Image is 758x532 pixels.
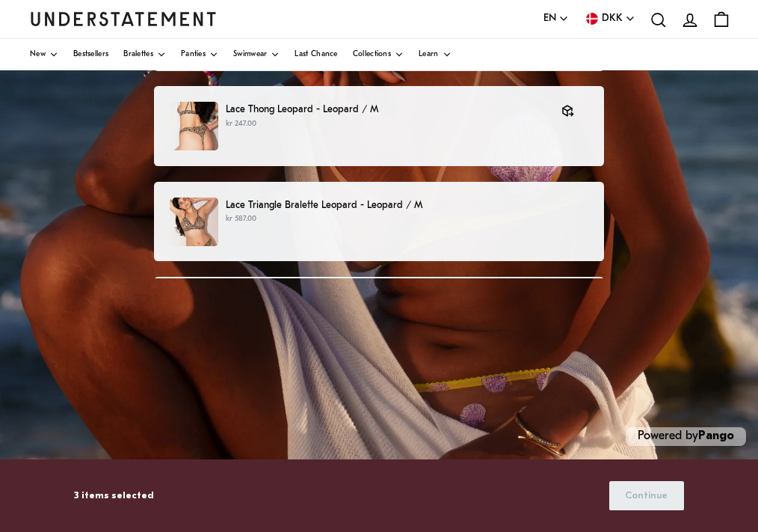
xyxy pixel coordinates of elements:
[73,51,108,58] span: Bestsellers
[123,39,166,70] a: Bralettes
[419,39,452,70] a: Learn
[226,118,546,130] p: kr 247.00
[698,430,734,442] a: Pango
[353,39,404,70] a: Collections
[602,10,623,27] span: DKK
[543,10,569,27] button: EN
[123,51,153,58] span: Bralettes
[626,427,746,446] p: Powered by
[181,39,218,70] a: Panties
[30,51,46,58] span: New
[295,39,337,70] a: Last Chance
[30,12,217,25] a: Understatement Homepage
[170,198,218,246] img: lace-triangle-bralette-gold-leopard-52769500889414_ca6509f3-eeef-4ed2-8a48-53132d0a5726.jpg
[584,10,635,27] button: DKK
[295,51,337,58] span: Last Chance
[226,198,588,213] p: Lace Triangle Bralette Leopard - Leopard / M
[181,51,206,58] span: Panties
[226,213,588,225] p: kr 587.00
[170,102,218,150] img: lace-thong-gold-leopard-52763539439942.jpg
[30,39,58,70] a: New
[353,51,391,58] span: Collections
[73,39,108,70] a: Bestsellers
[233,51,267,58] span: Swimwear
[543,10,556,27] span: EN
[419,51,439,58] span: Learn
[233,39,280,70] a: Swimwear
[226,102,546,117] p: Lace Thong Leopard - Leopard / M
